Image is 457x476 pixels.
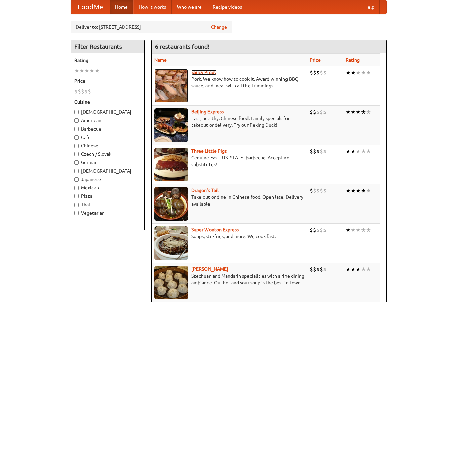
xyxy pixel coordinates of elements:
li: $ [316,69,320,76]
li: $ [313,69,316,76]
li: ★ [346,69,351,76]
input: Japanese [74,177,79,182]
label: Pizza [74,193,141,199]
input: [DEMOGRAPHIC_DATA] [74,169,79,173]
li: ★ [366,69,371,76]
a: How it works [133,0,172,14]
li: ★ [351,266,356,273]
img: superwonton.jpg [154,226,188,260]
li: ★ [361,226,366,234]
li: ★ [356,226,361,234]
li: $ [310,266,313,273]
a: Dragon's Tail [191,188,219,193]
label: Thai [74,201,141,208]
li: ★ [74,67,79,74]
li: $ [320,266,323,273]
li: ★ [89,67,94,74]
li: $ [323,108,327,116]
li: ★ [366,187,371,194]
li: $ [313,187,316,194]
input: Thai [74,203,79,207]
li: ★ [356,108,361,116]
input: Barbecue [74,127,79,131]
li: ★ [346,187,351,194]
label: Mexican [74,184,141,191]
li: ★ [351,226,356,234]
ng-pluralize: 6 restaurants found! [155,43,210,50]
li: ★ [351,108,356,116]
h5: Cuisine [74,99,141,105]
li: ★ [361,69,366,76]
li: $ [323,226,327,234]
h4: Filter Restaurants [71,40,144,53]
img: shandong.jpg [154,266,188,299]
li: ★ [346,266,351,273]
a: Home [110,0,133,14]
li: $ [84,88,88,95]
li: $ [323,69,327,76]
li: ★ [351,187,356,194]
a: Three Little Pigs [191,148,227,154]
label: Vegetarian [74,210,141,216]
li: $ [323,266,327,273]
li: $ [310,108,313,116]
li: $ [323,187,327,194]
b: [PERSON_NAME] [191,266,228,272]
h5: Price [74,78,141,84]
a: Saucy Piggy [191,70,217,75]
p: Fast, healthy, Chinese food. Family specials for takeout or delivery. Try our Peking Duck! [154,115,305,129]
li: $ [316,187,320,194]
li: ★ [366,266,371,273]
li: ★ [351,69,356,76]
li: ★ [361,148,366,155]
a: Beijing Express [191,109,224,114]
input: Czech / Slovak [74,152,79,156]
input: Chinese [74,144,79,148]
p: Soups, stir-fries, and more. We cook fast. [154,233,305,240]
li: $ [320,187,323,194]
li: ★ [356,69,361,76]
li: ★ [84,67,89,74]
li: ★ [366,226,371,234]
a: Rating [346,57,360,63]
input: German [74,160,79,165]
div: Deliver to: [STREET_ADDRESS] [71,21,232,33]
li: $ [323,148,327,155]
label: Cafe [74,134,141,141]
li: $ [74,88,78,95]
li: ★ [356,187,361,194]
li: $ [313,148,316,155]
li: ★ [346,226,351,234]
li: ★ [361,108,366,116]
a: Help [359,0,380,14]
label: Barbecue [74,125,141,132]
p: Take-out or dine-in Chinese food. Open late. Delivery available [154,194,305,207]
img: saucy.jpg [154,69,188,103]
p: Pork. We know how to cook it. Award-winning BBQ sauce, and meat with all the trimmings. [154,76,305,89]
li: ★ [346,148,351,155]
a: Super Wonton Express [191,227,239,232]
li: $ [320,69,323,76]
li: ★ [351,148,356,155]
li: $ [320,226,323,234]
a: Name [154,57,167,63]
li: $ [313,226,316,234]
li: ★ [361,266,366,273]
a: Change [211,24,227,30]
label: Czech / Slovak [74,151,141,157]
a: Price [310,57,321,63]
li: $ [310,187,313,194]
li: $ [88,88,91,95]
label: Japanese [74,176,141,183]
li: ★ [346,108,351,116]
li: $ [310,148,313,155]
a: FoodMe [71,0,110,14]
li: $ [81,88,84,95]
input: Mexican [74,186,79,190]
label: [DEMOGRAPHIC_DATA] [74,109,141,115]
label: [DEMOGRAPHIC_DATA] [74,168,141,174]
input: American [74,118,79,123]
li: $ [313,266,316,273]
